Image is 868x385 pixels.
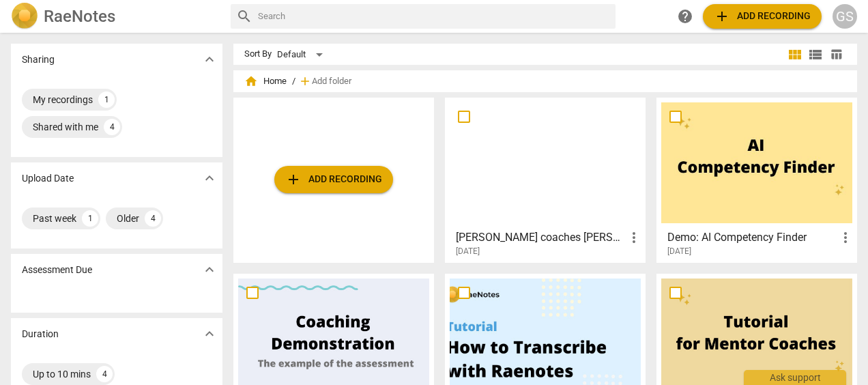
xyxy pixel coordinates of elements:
button: Show more [199,49,220,70]
span: add [298,74,312,88]
span: home [244,74,258,88]
h3: Demo: AI Competency Finder [667,229,837,246]
div: Older [117,212,139,225]
a: Demo: AI Competency Finder[DATE] [661,102,852,257]
div: 4 [96,366,113,382]
span: search [236,8,252,25]
div: 1 [98,91,115,108]
span: Home [244,74,287,88]
span: expand_more [201,51,218,68]
img: Logo [11,3,38,30]
span: Add recording [714,8,811,25]
span: table_chart [830,48,843,61]
span: view_list [807,46,824,63]
span: expand_more [201,326,218,342]
div: Default [277,44,328,66]
span: add [285,171,302,188]
p: Upload Date [22,171,74,186]
button: GS [833,4,857,29]
span: [DATE] [456,246,480,257]
a: [PERSON_NAME] coaches [PERSON_NAME] Part 1[DATE] [450,102,641,257]
p: Sharing [22,53,55,67]
button: Show more [199,168,220,188]
p: Duration [22,327,59,341]
h2: RaeNotes [44,7,115,26]
div: Ask support [744,370,846,385]
p: Assessment Due [22,263,92,277]
span: more_vert [626,229,642,246]
span: help [677,8,693,25]
div: My recordings [33,93,93,106]
span: Add folder [312,76,351,87]
span: / [292,76,295,87]
button: Show more [199,324,220,344]
div: Sort By [244,49,272,59]
h3: Regina coaches Ebone Part 1 [456,229,626,246]
button: Show more [199,259,220,280]
span: view_module [787,46,803,63]
div: Shared with me [33,120,98,134]
span: expand_more [201,261,218,278]
span: Add recording [285,171,382,188]
div: 1 [82,210,98,227]
a: Help [673,4,697,29]
div: 4 [145,210,161,227]
span: more_vert [837,229,854,246]
a: LogoRaeNotes [11,3,220,30]
button: List view [805,44,826,65]
div: Past week [33,212,76,225]
input: Search [258,5,610,27]
span: add [714,8,730,25]
button: Table view [826,44,846,65]
button: Upload [274,166,393,193]
div: Up to 10 mins [33,367,91,381]
div: 4 [104,119,120,135]
span: expand_more [201,170,218,186]
span: [DATE] [667,246,691,257]
button: Tile view [785,44,805,65]
button: Upload [703,4,822,29]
